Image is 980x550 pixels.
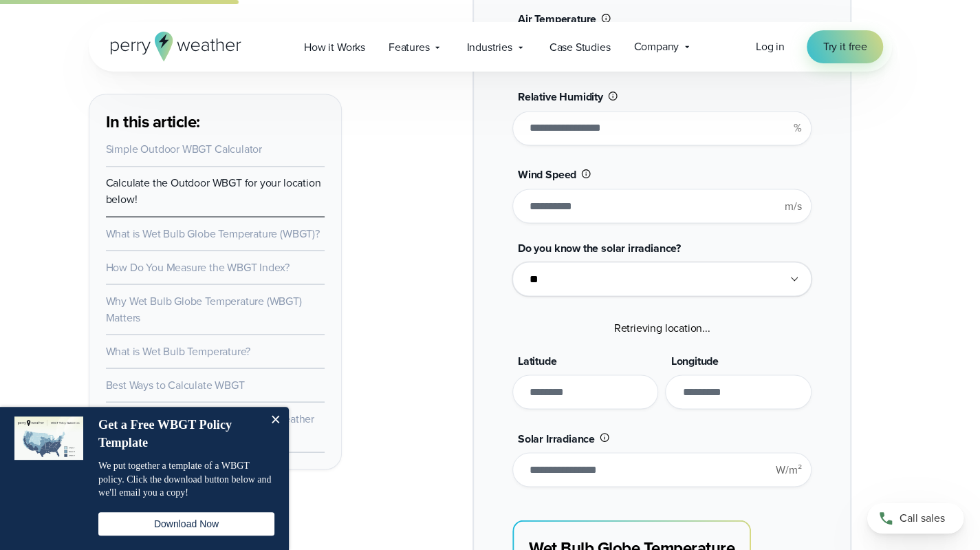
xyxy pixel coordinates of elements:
span: Solar Irradiance [518,430,595,446]
a: Best Ways to Calculate WBGT [106,377,245,392]
a: What is Wet Bulb Globe Temperature (WBGT)? [106,225,320,241]
span: How it Works [304,39,365,56]
a: Call sales [867,503,963,533]
a: What is Wet Bulb Temperature? [106,343,251,359]
span: Company [633,39,679,55]
h4: Get a Free WBGT Policy Template [98,416,260,452]
button: Download Now [98,512,274,536]
span: Do you know the solar irradiance? [518,240,681,255]
a: Why Wet Bulb Globe Temperature (WBGT) Matters [106,293,302,325]
h3: In this article: [106,111,325,133]
span: Case Studies [549,39,611,56]
p: We put together a template of a WBGT policy. Click the download button below and we'll email you ... [98,459,274,500]
button: Close [261,407,289,434]
span: Wind Speed [518,167,576,182]
span: Air Temperature [518,11,596,27]
span: Retrieving location... [614,319,710,335]
span: Features [389,39,430,56]
a: How Do You Measure the WBGT Index? [106,259,290,275]
a: Watch how our customers use Perry Weather to calculate WBGT [106,410,314,443]
span: Industries [466,39,512,56]
a: Simple Outdoor WBGT Calculator [106,141,262,157]
a: Case Studies [538,33,622,61]
img: dialog featured image [14,416,83,460]
span: Call sales [900,510,945,527]
a: Calculate the Outdoor WBGT for your location below! [106,175,321,207]
span: Longitude [671,352,718,368]
a: Log in [756,39,785,55]
span: Try it free [823,39,867,55]
a: Try it free [807,30,884,63]
span: Latitude [518,352,557,368]
span: Relative Humidity [518,89,603,105]
a: How it Works [292,33,377,61]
